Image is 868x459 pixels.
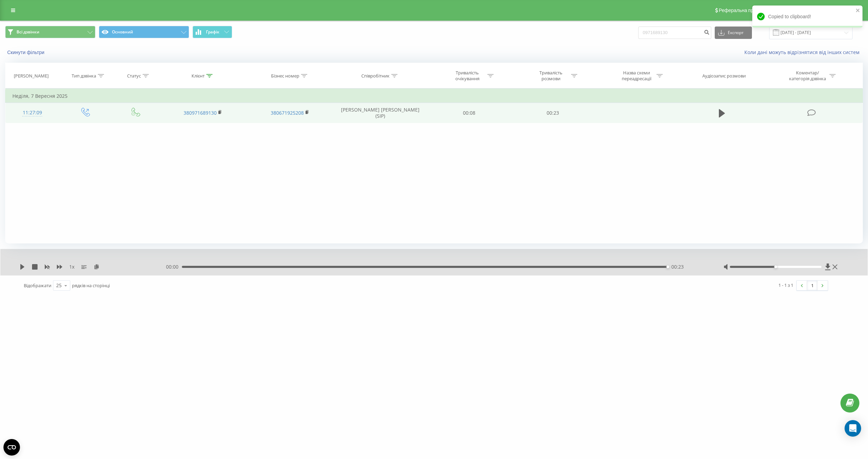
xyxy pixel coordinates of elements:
span: Реферальна програма [719,8,769,13]
button: Експорт [715,27,752,39]
span: Всі дзвінки [17,29,39,35]
button: Скинути фільтри [5,49,48,55]
div: 11:27:09 [12,106,52,119]
td: Неділя, 7 Вересня 2025 [6,89,863,103]
div: [PERSON_NAME] [14,73,49,79]
span: Відображати [24,282,51,289]
button: Open CMP widget [3,439,20,456]
div: 25 [56,282,62,289]
td: [PERSON_NAME] [PERSON_NAME] (SIP) [333,103,427,123]
div: Назва схеми переадресації [618,70,655,82]
span: рядків на сторінці [72,282,110,289]
input: Пошук за номером [638,27,711,39]
button: Графік [193,26,232,38]
div: Аудіозапис розмови [702,73,746,79]
div: Тривалість очікування [449,70,486,82]
a: 380671925208 [271,109,304,116]
div: Тривалість розмови [533,70,569,82]
div: 1 - 1 з 1 [778,282,793,289]
span: 1 x [69,263,74,270]
div: Коментар/категорія дзвінка [787,70,828,82]
a: 380971689130 [184,109,217,116]
div: Клієнт [192,73,205,79]
div: Accessibility label [666,265,669,268]
button: Всі дзвінки [5,26,95,38]
div: Бізнес номер [271,73,299,79]
span: 00:00 [166,263,182,270]
div: Тип дзвінка [72,73,96,79]
a: 1 [807,281,817,290]
div: Copied to clipboard! [752,6,862,28]
td: 00:08 [427,103,511,123]
span: 00:23 [671,263,684,270]
div: Статус [127,73,141,79]
div: Open Intercom Messenger [845,420,861,437]
a: Коли дані можуть відрізнятися вiд інших систем [744,49,863,55]
div: Співробітник [361,73,390,79]
div: Accessibility label [774,265,777,268]
button: Основний [99,26,189,38]
span: Графік [206,30,219,34]
button: close [856,8,860,14]
td: 00:23 [511,103,595,123]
